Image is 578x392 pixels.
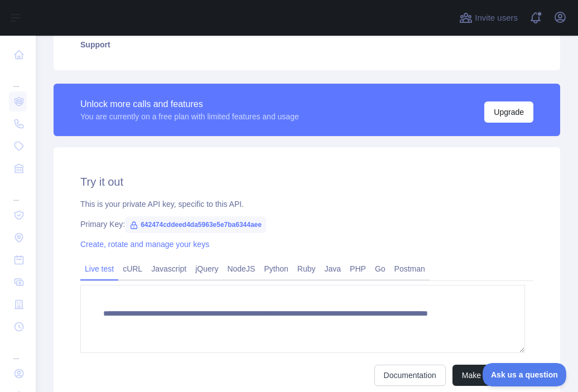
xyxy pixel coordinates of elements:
[118,260,147,278] a: cURL
[293,260,320,278] a: Ruby
[320,260,346,278] a: Java
[484,101,533,123] button: Upgrade
[452,365,533,386] button: Make test request
[390,260,430,278] a: Postman
[483,363,567,386] iframe: Toggle Customer Support
[9,67,27,89] div: ...
[80,199,533,210] div: This is your private API key, specific to this API.
[374,365,446,386] a: Documentation
[223,260,259,278] a: NodeJS
[125,216,266,233] span: 642474cddeed4da5963e5e7ba6344aee
[475,12,518,25] span: Invite users
[80,98,299,111] div: Unlock more calls and features
[80,111,299,122] div: You are currently on a free plan with limited features and usage
[80,174,533,190] h2: Try it out
[191,260,223,278] a: jQuery
[80,260,118,278] a: Live test
[80,219,533,230] div: Primary Key:
[147,260,191,278] a: Javascript
[9,181,27,203] div: ...
[370,260,390,278] a: Go
[80,240,209,249] a: Create, rotate and manage your keys
[345,260,370,278] a: PHP
[67,32,547,57] a: Support
[259,260,293,278] a: Python
[9,339,27,361] div: ...
[457,9,520,27] button: Invite users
